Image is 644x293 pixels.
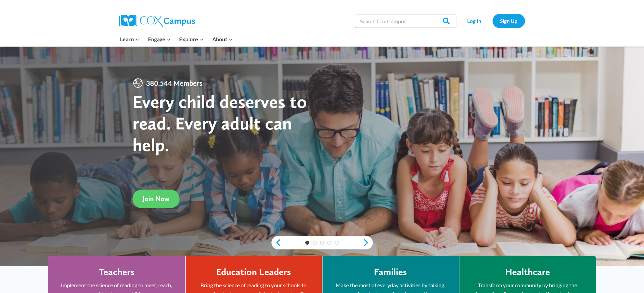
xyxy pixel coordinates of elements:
[363,239,373,247] a: next
[271,236,373,249] div: content slider buttons
[460,14,489,28] a: Log In
[143,78,205,89] span: 380,544 Members
[320,241,324,245] a: 3
[327,241,331,245] a: 4
[493,14,525,28] a: Sign Up
[460,14,525,28] nav: Secondary Navigation
[505,266,550,278] h4: Healthcare
[116,32,237,46] nav: Primary Navigation
[355,14,456,28] input: Search Cox Campus
[216,266,291,278] h4: Education Leaders
[271,239,282,247] a: previous
[133,190,180,208] a: Join Now
[305,241,309,245] a: 1
[133,91,307,155] strong: Every child deserves to read. Every adult can help.
[99,266,135,278] h4: Teachers
[374,266,407,278] h4: Families
[179,35,204,44] span: Explore
[212,35,233,44] span: About
[335,241,339,245] a: 5
[148,35,171,44] span: Engage
[120,35,139,44] span: Learn
[143,195,169,203] span: Join Now
[313,241,317,245] a: 2
[119,15,195,27] img: Cox Campus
